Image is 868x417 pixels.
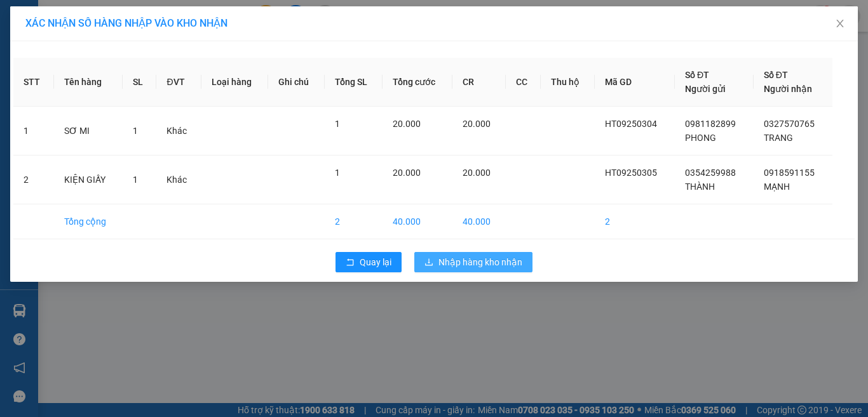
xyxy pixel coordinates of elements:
span: MẠNH [764,182,790,192]
span: 0354259988 [685,168,736,178]
span: 1 [335,168,340,178]
span: Quay lại [360,255,391,269]
span: rollback [346,258,355,268]
span: 20.000 [463,119,491,129]
td: Tổng cộng [54,204,123,239]
span: 1 [335,119,340,129]
button: rollbackQuay lại [336,252,402,272]
button: downloadNhập hàng kho nhận [414,252,532,272]
th: Loại hàng [201,58,268,107]
th: ĐVT [156,58,201,107]
th: Tổng SL [325,58,383,107]
span: Số ĐT [764,70,788,80]
th: STT [13,58,54,107]
td: 2 [13,156,54,204]
span: 0327570765 [764,119,815,129]
th: Tên hàng [54,58,123,107]
span: XÁC NHẬN SỐ HÀNG NHẬP VÀO KHO NHẬN [25,17,227,29]
span: Số ĐT [685,70,709,80]
span: 0981182899 [685,119,736,129]
th: CR [452,58,506,107]
th: SL [123,58,156,107]
td: 40.000 [383,204,452,239]
td: 1 [13,107,54,156]
span: 20.000 [463,168,491,178]
td: Khác [156,156,201,204]
th: Tổng cước [383,58,452,107]
span: 20.000 [393,119,421,129]
th: Mã GD [595,58,675,107]
span: PHONG [685,133,716,143]
th: Thu hộ [541,58,595,107]
span: THÀNH [685,182,715,192]
span: close [835,18,845,29]
td: SƠ MI [54,107,123,156]
td: 40.000 [452,204,506,239]
span: Người gửi [685,84,726,94]
td: 2 [325,204,383,239]
span: HT09250304 [605,119,657,129]
td: KIỆN GIẤY [54,156,123,204]
span: 1 [133,175,138,185]
th: Ghi chú [268,58,324,107]
td: 2 [595,204,675,239]
td: Khác [156,107,201,156]
button: Close [822,6,858,42]
th: CC [506,58,541,107]
span: download [424,258,433,268]
span: Nhập hàng kho nhận [438,255,522,269]
span: 20.000 [393,168,421,178]
span: Người nhận [764,84,812,94]
span: 1 [133,126,138,136]
span: HT09250305 [605,168,657,178]
span: TRANG [764,133,793,143]
span: 0918591155 [764,168,815,178]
